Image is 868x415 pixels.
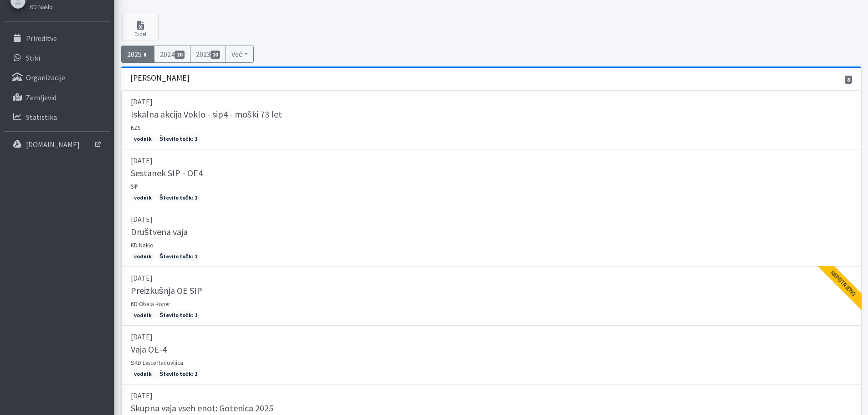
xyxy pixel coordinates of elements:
[142,51,149,59] span: 8
[131,300,170,307] small: KD Obala Koper
[131,226,188,237] h5: Društvena vaja
[131,194,155,202] span: vodnik
[131,359,184,366] small: ŠKD Lesce Radovljica
[4,68,110,87] a: Organizacije
[131,155,852,166] p: [DATE]
[4,29,110,47] a: Prireditve
[131,252,155,261] span: vodnik
[131,311,155,319] span: vodnik
[122,14,159,41] a: Excel
[121,90,861,149] a: [DATE] Iskalna akcija Voklo - sip4 - moški 73 let KZS vodnik Število točk: 1
[30,1,84,12] a: KD Naklo
[156,194,200,202] span: Število točk: 1
[131,214,852,225] p: [DATE]
[131,241,154,249] small: KD Naklo
[156,311,200,319] span: Število točk: 1
[154,46,190,63] a: 202420
[131,124,140,131] small: KZS
[131,403,273,414] h5: Skupna vaja vseh enot: Gotenica 2025
[156,135,200,143] span: Število točk: 1
[156,370,200,378] span: Število točk: 1
[121,267,861,326] a: [DATE] Preizkušnja OE SIP KD Obala Koper vodnik Število točk: 1 Nepotrjeno
[131,390,852,401] p: [DATE]
[131,183,138,190] small: SIP
[131,285,202,296] h5: Preizkušnja OE SIP
[26,113,57,122] p: Statistika
[190,46,226,63] a: 202310
[121,149,861,208] a: [DATE] Sestanek SIP - OE4 SIP vodnik Število točk: 1
[26,93,56,102] p: Zemljevid
[131,370,155,378] span: vodnik
[131,344,167,355] h5: Vaja OE-4
[211,51,221,59] span: 10
[845,76,852,84] span: 8
[131,168,203,179] h5: Sestanek SIP - OE4
[131,135,155,143] span: vodnik
[30,3,53,10] small: KD Naklo
[4,135,110,154] a: [DOMAIN_NAME]
[121,326,861,384] a: [DATE] Vaja OE-4 ŠKD Lesce Radovljica vodnik Število točk: 1
[4,108,110,126] a: Statistika
[4,88,110,107] a: Zemljevid
[131,96,852,107] p: [DATE]
[131,109,282,120] h5: Iskalna akcija Voklo - sip4 - moški 73 let
[121,46,155,63] a: 20258
[4,49,110,67] a: Stiki
[131,272,852,283] p: [DATE]
[26,140,80,149] p: [DOMAIN_NAME]
[130,73,190,83] h3: [PERSON_NAME]
[226,46,254,63] button: Več
[156,252,200,261] span: Število točk: 1
[175,51,185,59] span: 20
[131,331,852,342] p: [DATE]
[26,34,57,43] p: Prireditve
[26,53,40,62] p: Stiki
[121,208,861,267] a: [DATE] Društvena vaja KD Naklo vodnik Število točk: 1
[26,73,65,82] p: Organizacije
